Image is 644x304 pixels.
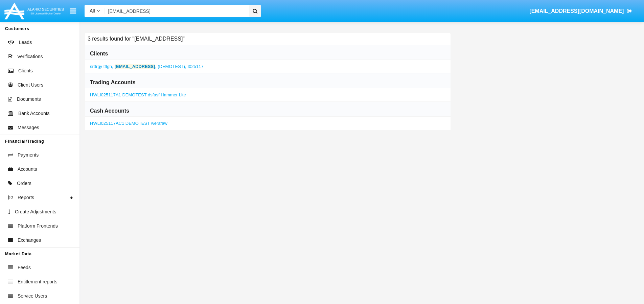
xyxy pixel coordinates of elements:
[115,64,157,69] span: ,
[188,64,204,69] span: I025117
[19,39,32,46] span: Leads
[90,64,112,69] span: srttrgy tftgh
[17,96,41,103] span: Documents
[18,293,47,300] span: Service Users
[90,64,204,69] a: ,
[18,278,57,285] span: Entitlement reports
[3,1,65,21] img: Logo image
[158,64,186,69] span: (DEMOTEST),
[90,79,136,86] h6: Trading Accounts
[18,194,34,201] span: Reports
[85,7,105,15] a: All
[529,8,624,14] span: [EMAIL_ADDRESS][DOMAIN_NAME]
[18,264,31,271] span: Feeds
[17,53,43,60] span: Verifications
[18,67,33,74] span: Clients
[15,208,56,215] span: Create Adjustments
[526,2,636,21] a: [EMAIL_ADDRESS][DOMAIN_NAME]
[18,166,37,173] span: Accounts
[18,110,50,117] span: Bank Accounts
[90,107,129,115] h6: Cash Accounts
[18,237,41,244] span: Exchanges
[90,50,108,57] h6: Clients
[90,121,167,126] a: HWLI025117AC1 DEMOTEST werafaw
[115,64,155,69] b: [EMAIL_ADDRESS]
[18,223,58,230] span: Platform Frontends
[18,81,43,89] span: Client Users
[85,33,187,45] h6: 3 results found for "[EMAIL_ADDRESS]"
[18,151,39,159] span: Payments
[105,5,247,17] input: Search
[18,124,39,131] span: Messages
[90,92,186,97] a: HWLI025117A1 DEMOTEST dsfasf Hammer Lite
[90,8,95,14] span: All
[17,180,31,187] span: Orders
